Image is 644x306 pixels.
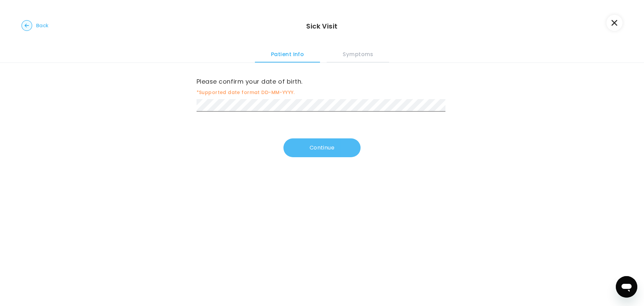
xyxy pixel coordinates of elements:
[306,21,338,31] h3: Sick Visit
[327,44,389,62] button: Symptoms
[36,21,49,30] span: Back
[255,44,320,62] button: Patient Info
[197,76,448,87] label: Please confirm your date of birth.
[197,88,448,96] span: *Supported date format DD-MM-YYYY.
[283,138,361,157] button: Continue
[616,276,637,298] iframe: Button to launch messaging window
[197,99,446,112] input: DOB
[21,20,49,31] button: Back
